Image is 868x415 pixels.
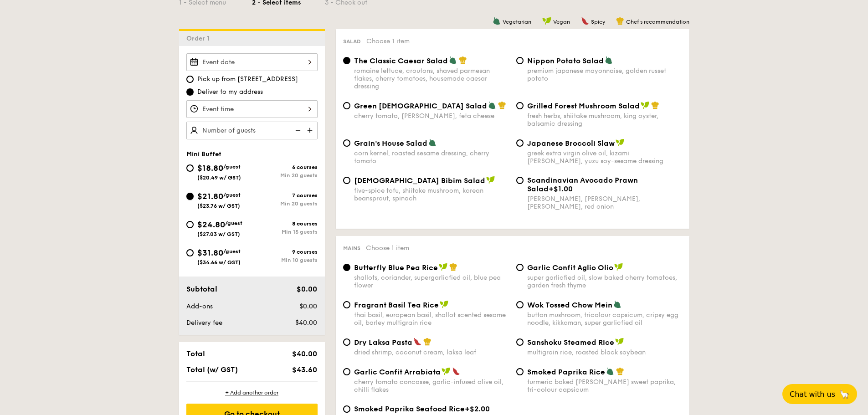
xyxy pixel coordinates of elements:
[252,249,318,255] div: 9 courses
[641,101,650,109] img: icon-vegan.f8ff3823.svg
[503,19,531,25] span: Vegetarian
[516,177,524,184] input: Scandinavian Avocado Prawn Salad+$1.00[PERSON_NAME], [PERSON_NAME], [PERSON_NAME], red onion
[493,17,501,25] img: icon-vegetarian.fe4039eb.svg
[186,100,318,118] input: Event time
[197,220,225,230] span: $24.80
[615,338,624,346] img: icon-vegan.f8ff3823.svg
[252,172,318,179] div: Min 20 guests
[354,405,465,413] span: Smoked Paprika Seafood Rice
[290,122,304,139] img: icon-reduce.1d2dbef1.svg
[423,338,431,346] img: icon-chef-hat.a58ddaea.svg
[527,301,612,309] span: Wok Tossed Chow Mein
[186,76,194,83] input: Pick up from [STREET_ADDRESS]
[354,311,509,327] div: thai basil, european basil, shallot scented sesame oil, barley multigrain rice
[343,102,350,109] input: Green [DEMOGRAPHIC_DATA] Saladcherry tomato, [PERSON_NAME], feta cheese
[186,221,194,228] input: $24.80/guest($27.03 w/ GST)8 coursesMin 15 guests
[186,164,194,172] input: $18.80/guest($20.49 w/ GST)6 coursesMin 20 guests
[542,17,551,25] img: icon-vegan.f8ff3823.svg
[343,301,350,308] input: Fragrant Basil Tea Ricethai basil, european basil, shallot scented sesame oil, barley multigrain ...
[354,338,412,347] span: Dry Laksa Pasta
[297,285,317,293] span: $0.00
[292,349,317,358] span: $40.00
[549,184,573,193] span: +$1.00
[197,75,298,84] span: Pick up from [STREET_ADDRESS]
[354,263,438,272] span: Butterfly Blue Pea Rice
[197,174,241,181] span: ($20.49 w/ GST)
[366,244,409,252] span: Choose 1 item
[452,367,460,375] img: icon-spicy.37a8142b.svg
[197,259,241,266] span: ($34.66 w/ GST)
[186,150,221,158] span: Mini Buffet
[354,368,441,376] span: Garlic Confit Arrabiata
[488,101,496,109] img: icon-vegetarian.fe4039eb.svg
[343,139,350,147] input: Grain's House Saladcorn kernel, roasted sesame dressing, cherry tomato
[366,37,410,45] span: Choose 1 item
[606,367,614,375] img: icon-vegetarian.fe4039eb.svg
[616,17,624,25] img: icon-chef-hat.a58ddaea.svg
[553,19,570,25] span: Vegan
[591,19,605,25] span: Spicy
[354,348,509,356] div: dried shrimp, coconut cream, laksa leaf
[459,56,467,64] img: icon-chef-hat.a58ddaea.svg
[527,378,682,394] div: turmeric baked [PERSON_NAME] sweet paprika, tri-colour capsicum
[516,139,524,147] input: Japanese Broccoli Slawgreek extra virgin olive oil, kizami [PERSON_NAME], yuzu soy-sesame dressing
[299,302,317,310] span: $0.00
[343,405,350,413] input: Smoked Paprika Seafood Rice+$2.00smoky sweet paprika, green-lipped mussel, flower squid, baby prawn
[223,192,241,198] span: /guest
[186,88,194,96] input: Deliver to my address
[527,348,682,356] div: multigrain rice, roasted black soybean
[197,203,240,209] span: ($23.76 w/ GST)
[440,300,449,308] img: icon-vegan.f8ff3823.svg
[354,67,509,90] div: romaine lettuce, croutons, shaved parmesan flakes, cherry tomatoes, housemade caesar dressing
[498,101,506,109] img: icon-chef-hat.a58ddaea.svg
[527,263,613,272] span: Garlic Confit Aglio Olio
[613,300,621,308] img: icon-vegetarian.fe4039eb.svg
[186,349,205,358] span: Total
[527,112,682,128] div: fresh herbs, shiitake mushroom, king oyster, balsamic dressing
[527,274,682,289] div: super garlicfied oil, slow baked cherry tomatoes, garden fresh thyme
[197,87,263,97] span: Deliver to my address
[354,102,487,110] span: Green [DEMOGRAPHIC_DATA] Salad
[252,192,318,199] div: 7 courses
[626,19,689,25] span: Chef's recommendation
[616,138,625,147] img: icon-vegan.f8ff3823.svg
[186,285,217,293] span: Subtotal
[413,338,421,346] img: icon-spicy.37a8142b.svg
[354,187,509,202] div: five-spice tofu, shiitake mushroom, korean beansprout, spinach
[343,57,350,64] input: The Classic Caesar Saladromaine lettuce, croutons, shaved parmesan flakes, cherry tomatoes, house...
[527,176,638,193] span: Scandinavian Avocado Prawn Salad
[605,56,613,64] img: icon-vegetarian.fe4039eb.svg
[354,378,509,394] div: cherry tomato concasse, garlic-infused olive oil, chilli flakes
[186,35,213,42] span: Order 1
[516,57,524,64] input: Nippon Potato Saladpremium japanese mayonnaise, golden russet potato
[354,112,509,120] div: cherry tomato, [PERSON_NAME], feta cheese
[295,319,317,327] span: $40.00
[252,220,318,227] div: 8 courses
[343,177,350,184] input: [DEMOGRAPHIC_DATA] Bibim Saladfive-spice tofu, shiitake mushroom, korean beansprout, spinach
[527,338,614,347] span: Sanshoku Steamed Rice
[354,274,509,289] div: shallots, coriander, supergarlicfied oil, blue pea flower
[614,263,623,271] img: icon-vegan.f8ff3823.svg
[527,368,605,376] span: Smoked Paprika Rice
[354,139,427,148] span: Grain's House Salad
[839,389,850,400] span: 🦙
[186,249,194,256] input: $31.80/guest($34.66 w/ GST)9 coursesMin 10 guests
[343,368,350,375] input: Garlic Confit Arrabiatacherry tomato concasse, garlic-infused olive oil, chilli flakes
[186,193,194,200] input: $21.80/guest($23.76 w/ GST)7 coursesMin 20 guests
[252,229,318,235] div: Min 15 guests
[186,53,318,71] input: Event date
[304,122,318,139] img: icon-add.58712e84.svg
[486,176,495,184] img: icon-vegan.f8ff3823.svg
[782,384,857,404] button: Chat with us🦙
[354,301,439,309] span: Fragrant Basil Tea Rice
[616,367,624,375] img: icon-chef-hat.a58ddaea.svg
[186,122,318,139] input: Number of guests
[516,301,524,308] input: Wok Tossed Chow Meinbutton mushroom, tricolour capsicum, cripsy egg noodle, kikkoman, super garli...
[197,191,223,201] span: $21.80
[651,101,659,109] img: icon-chef-hat.a58ddaea.svg
[343,38,361,45] span: Salad
[527,195,682,210] div: [PERSON_NAME], [PERSON_NAME], [PERSON_NAME], red onion
[581,17,589,25] img: icon-spicy.37a8142b.svg
[790,390,835,399] span: Chat with us
[449,56,457,64] img: icon-vegetarian.fe4039eb.svg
